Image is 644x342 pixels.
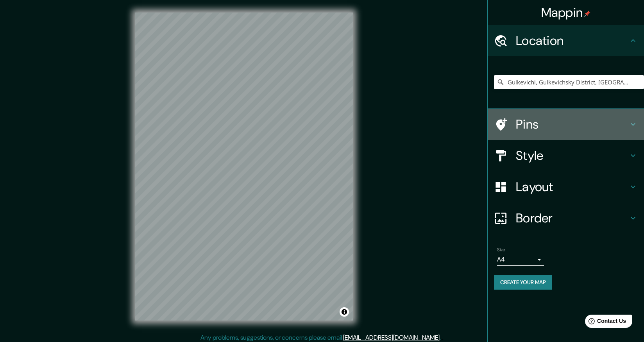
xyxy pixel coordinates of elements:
h4: Mappin [541,5,591,20]
label: Size [497,247,505,253]
h4: Pins [516,116,628,132]
h4: Location [516,33,628,48]
div: Pins [488,109,644,140]
div: Layout [488,171,644,202]
button: Toggle attribution [340,307,349,317]
iframe: Help widget launcher [574,312,635,333]
img: pin-icon.png [584,11,590,17]
h4: Style [516,148,628,163]
a: [EMAIL_ADDRESS][DOMAIN_NAME] [343,333,440,342]
div: Border [488,202,644,234]
input: Pick your city or area [494,75,644,89]
button: Create your map [494,275,552,290]
div: Style [488,140,644,171]
h4: Layout [516,179,628,195]
canvas: Map [135,13,353,321]
h4: Border [516,210,628,226]
div: A4 [497,253,544,266]
div: Location [488,25,644,56]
